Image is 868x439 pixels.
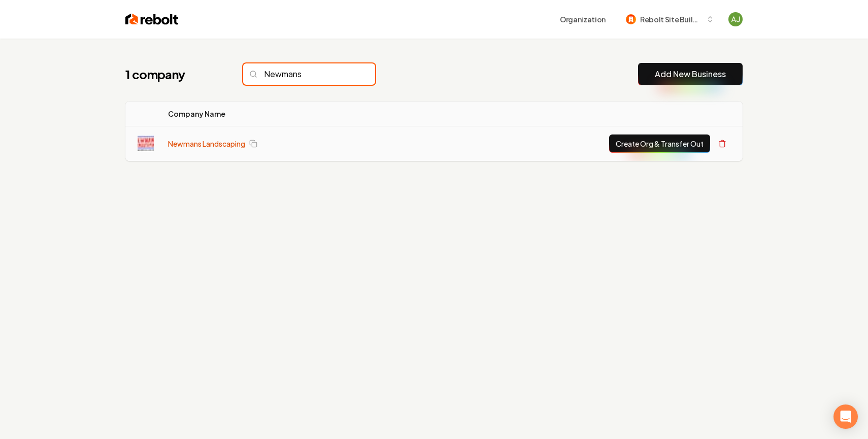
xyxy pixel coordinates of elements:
img: Newmans Landscaping logo [138,136,154,152]
th: Company Name [160,102,408,126]
div: Open Intercom Messenger [833,404,858,429]
h1: 1 company [125,66,223,82]
button: Create Org & Transfer Out [609,134,710,153]
span: Rebolt Site Builder [640,14,702,25]
button: Organization [554,10,612,28]
button: Add New Business [638,63,743,85]
img: Rebolt Logo [125,12,179,26]
button: Open user button [728,12,743,26]
input: Search... [243,63,375,85]
img: AJ Nimeh [728,12,743,26]
a: Add New Business [655,68,726,80]
img: Rebolt Site Builder [626,14,636,24]
a: Newmans Landscaping [168,139,245,149]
